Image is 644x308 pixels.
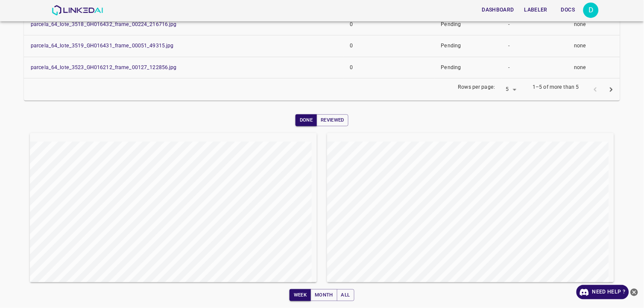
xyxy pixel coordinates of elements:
button: Open settings [583,3,599,18]
button: All [337,289,354,301]
a: parcela_64_lote_3523_GH016212_frame_00127_122856.jpg [31,64,177,70]
a: parcela_64_lote_3518_GH016432_frame_00224_216716.jpg [31,21,177,27]
td: 0 [343,14,434,35]
td: none [568,35,620,57]
td: - [502,57,568,78]
button: Dashboard [479,3,518,17]
p: Rows per page: [458,84,495,91]
button: Month [310,289,337,301]
img: LinkedAI [52,5,103,15]
p: 1–5 of more than 5 [533,84,579,91]
a: Dashboard [477,1,519,19]
a: Need Help ? [577,285,629,299]
td: Pending [434,35,502,57]
td: Pending [434,14,502,35]
td: 0 [343,35,434,57]
td: - [502,14,568,35]
td: none [568,14,620,35]
button: Docs [554,3,582,17]
button: Reviewed [316,114,348,126]
button: next page [603,82,619,98]
div: D [583,3,599,18]
td: none [568,57,620,78]
div: 5 [499,84,519,96]
td: Pending [434,57,502,78]
button: Done [296,114,317,126]
a: Docs [553,1,583,19]
td: - [502,35,568,57]
a: parcela_64_lote_3519_GH016431_frame_00051_49315.jpg [31,43,174,49]
button: close-help [629,285,640,299]
button: Labeler [521,3,551,17]
a: Labeler [519,1,553,19]
td: 0 [343,57,434,78]
button: Week [290,289,311,301]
